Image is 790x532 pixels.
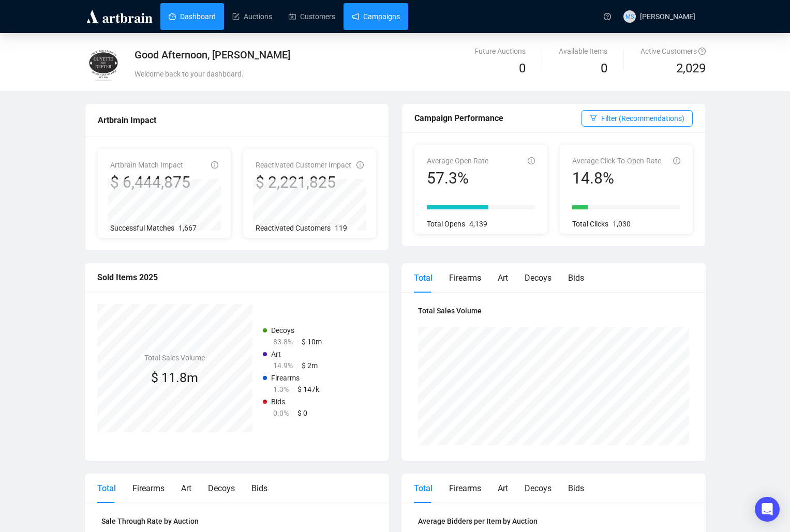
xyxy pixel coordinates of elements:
[256,224,331,232] span: Reactivated Customers
[604,13,611,20] span: question-circle
[469,220,487,228] span: 4,139
[97,271,377,284] div: Sold Items 2025
[135,48,496,62] div: Good Afternoon, [PERSON_NAME]
[572,169,661,188] div: 14.8%
[601,113,684,124] span: Filter (Recommendations)
[256,161,351,169] span: Reactivated Customer Impact
[414,482,433,495] div: Total
[525,271,551,284] div: Decoys
[135,68,496,80] div: Welcome back to your dashboard.
[271,350,281,358] span: Art
[568,271,584,284] div: Bids
[525,482,551,495] div: Decoys
[271,326,294,335] span: Decoys
[676,59,706,79] span: 2,029
[208,482,235,495] div: Decoys
[356,161,364,169] span: info-circle
[273,409,289,417] span: 0.0%
[474,45,526,57] div: Future Auctions
[169,3,216,30] a: Dashboard
[625,12,634,21] span: MS
[640,12,695,21] span: [PERSON_NAME]
[144,352,205,363] h4: Total Sales Volume
[273,361,293,370] span: 14.9%
[640,47,706,55] span: Active Customers
[352,3,400,30] a: Campaigns
[110,173,190,192] div: $ 6,444,875
[427,169,488,188] div: 57.3%
[427,157,488,165] span: Average Open Rate
[755,497,780,522] div: Open Intercom Messenger
[449,482,481,495] div: Firearms
[449,271,481,284] div: Firearms
[498,271,508,284] div: Art
[271,398,285,406] span: Bids
[613,220,631,228] span: 1,030
[698,48,706,55] span: question-circle
[98,114,376,127] div: Artbrain Impact
[498,482,508,495] div: Art
[297,385,319,393] span: $ 147k
[85,46,122,82] img: guyette.jpg
[302,361,318,370] span: $ 2m
[582,110,693,127] button: Filter (Recommendations)
[110,224,174,232] span: Successful Matches
[559,45,607,57] div: Available Items
[110,161,183,169] span: Artbrain Match Impact
[590,114,597,121] span: filter
[519,61,526,75] span: 0
[418,515,689,527] h4: Average Bidders per Item by Auction
[251,482,267,495] div: Bids
[85,8,154,25] img: logo
[181,482,191,495] div: Art
[101,515,372,527] h4: Sale Through Rate by Auction
[232,3,272,30] a: Auctions
[528,157,535,164] span: info-circle
[572,157,661,165] span: Average Click-To-Open-Rate
[572,220,608,228] span: Total Clicks
[418,305,689,316] h4: Total Sales Volume
[256,173,351,192] div: $ 2,221,825
[335,224,347,232] span: 119
[289,3,335,30] a: Customers
[427,220,465,228] span: Total Opens
[302,338,322,346] span: $ 10m
[97,482,116,495] div: Total
[601,61,607,75] span: 0
[414,271,433,284] div: Total
[211,161,218,169] span: info-circle
[297,409,307,417] span: $ 0
[273,385,289,393] span: 1.3%
[271,374,300,382] span: Firearms
[673,157,680,164] span: info-circle
[151,370,198,385] span: $ 11.8m
[178,224,197,232] span: 1,667
[568,482,584,495] div: Bids
[132,482,165,495] div: Firearms
[414,112,582,125] div: Campaign Performance
[273,338,293,346] span: 83.8%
